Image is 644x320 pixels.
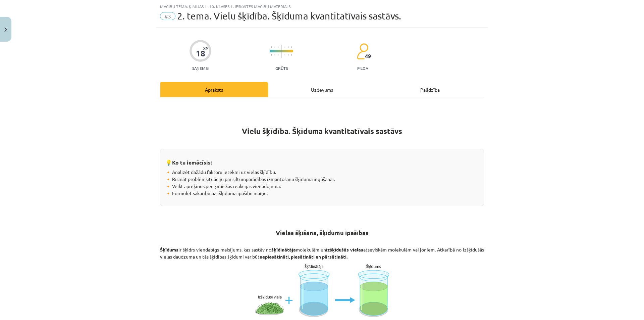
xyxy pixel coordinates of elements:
[242,126,402,136] strong: Vielu šķīdība. Šķīduma kvantitatīvais sastāvs
[271,54,272,56] img: icon-short-line-57e1e144782c952c97e751825c79c345078a6d821885a25fce030b3d8c18986b.svg
[291,54,292,56] img: icon-short-line-57e1e144782c952c97e751825c79c345078a6d821885a25fce030b3d8c18986b.svg
[160,82,268,97] div: Apraksts
[291,46,292,48] img: icon-short-line-57e1e144782c952c97e751825c79c345078a6d821885a25fce030b3d8c18986b.svg
[326,246,363,253] b: izšķīdušās vielas
[274,46,275,48] img: icon-short-line-57e1e144782c952c97e751825c79c345078a6d821885a25fce030b3d8c18986b.svg
[160,12,175,20] span: #3
[271,46,272,48] img: icon-short-line-57e1e144782c952c97e751825c79c345078a6d821885a25fce030b3d8c18986b.svg
[196,49,205,58] div: 18
[160,246,178,253] b: Šķīdums
[160,246,484,260] p: ir šķidrs viendabīgs maisījums, kas sastāv no molekulām un atsevišķām molekulām vai joniem. Atkar...
[274,54,275,56] img: icon-short-line-57e1e144782c952c97e751825c79c345078a6d821885a25fce030b3d8c18986b.svg
[268,82,376,97] div: Uzdevums
[278,46,278,48] img: icon-short-line-57e1e144782c952c97e751825c79c345078a6d821885a25fce030b3d8c18986b.svg
[190,66,211,71] p: Saņemsi
[284,54,285,56] img: icon-short-line-57e1e144782c952c97e751825c79c345078a6d821885a25fce030b3d8c18986b.svg
[177,10,401,21] span: 2. tema. Vielu šķīdība. Šķīduma kvantitatīvais sastāvs.
[4,28,7,32] img: icon-close-lesson-0947bae3869378f0d4975bcd49f059093ad1ed9edebbc8119c70593378902aed.svg
[165,159,212,166] strong: 💡Ko tu iemācīsis:
[288,46,288,48] img: icon-short-line-57e1e144782c952c97e751825c79c345078a6d821885a25fce030b3d8c18986b.svg
[288,54,288,56] img: icon-short-line-57e1e144782c952c97e751825c79c345078a6d821885a25fce030b3d8c18986b.svg
[357,66,368,71] p: pilda
[260,254,347,260] b: nepiesātināti, piesātināti un pārsātināti.
[376,82,484,97] div: Palīdzība
[278,54,278,56] img: icon-short-line-57e1e144782c952c97e751825c79c345078a6d821885a25fce030b3d8c18986b.svg
[275,66,288,71] p: Grūts
[357,43,368,60] img: students-c634bb4e5e11cddfef0936a35e636f08e4e9abd3cc4e673bd6f9a4125e45ecb1.svg
[165,169,479,197] p: 🔸 Analizēt dažādu faktoru ietekmi uz vielas šķīdību. 🔸 Risināt problēmsituāciju par siltumparādīb...
[276,229,369,236] b: Vielas šķīšana, šķīdumu īpašības
[365,53,371,59] span: 49
[284,46,285,48] img: icon-short-line-57e1e144782c952c97e751825c79c345078a6d821885a25fce030b3d8c18986b.svg
[160,4,484,9] div: Mācību tēma: Ķīmijas i - 10. klases 1. ieskaites mācību materiāls
[203,46,208,50] span: XP
[271,246,296,253] b: šķīdinātāja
